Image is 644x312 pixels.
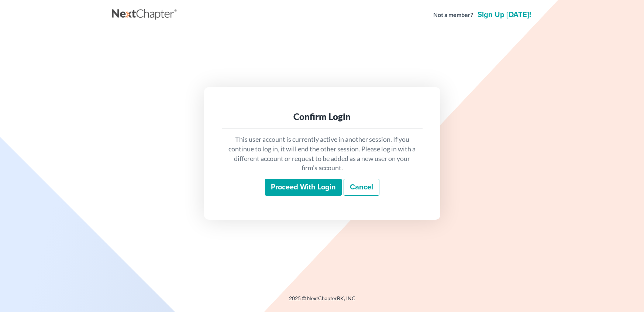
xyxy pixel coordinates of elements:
[112,295,533,308] div: 2025 © NextChapterBK, INC
[228,111,417,123] div: Confirm Login
[228,135,417,173] p: This user account is currently active in another session. If you continue to log in, it will end ...
[433,11,473,19] strong: Not a member?
[265,179,342,196] input: Proceed with login
[476,11,533,18] a: Sign up [DATE]!
[344,179,379,196] a: Cancel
